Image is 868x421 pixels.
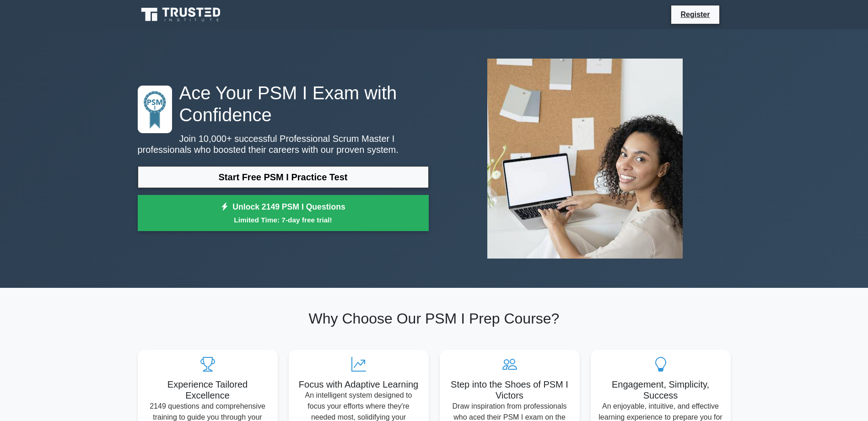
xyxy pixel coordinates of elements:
[138,133,429,155] p: Join 10,000+ successful Professional Scrum Master I professionals who boosted their careers with ...
[149,215,417,225] small: Limited Time: 7-day free trial!
[296,379,421,390] h5: Focus with Adaptive Learning
[138,82,429,126] h1: Ace Your PSM I Exam with Confidence
[145,379,270,401] h5: Experience Tailored Excellence
[138,195,429,232] a: Unlock 2149 PSM I QuestionsLimited Time: 7-day free trial!
[447,379,572,401] h5: Step into the Shoes of PSM I Victors
[138,166,429,188] a: Start Free PSM I Practice Test
[138,310,731,327] h2: Why Choose Our PSM I Prep Course?
[598,379,723,401] h5: Engagement, Simplicity, Success
[675,9,715,20] a: Register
